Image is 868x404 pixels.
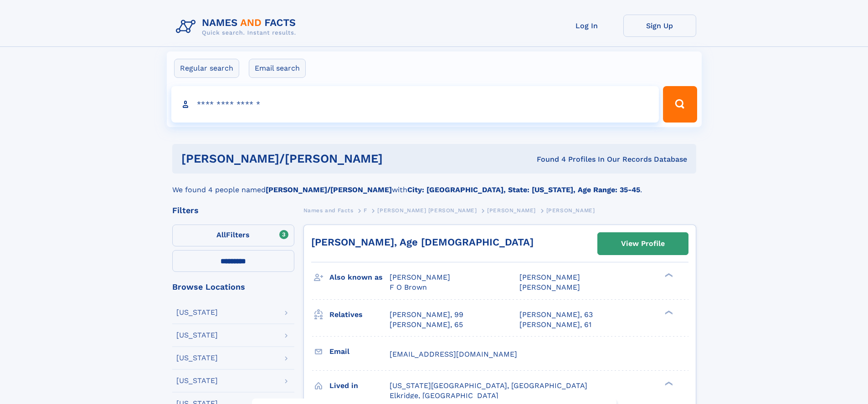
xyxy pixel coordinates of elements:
label: Filters [172,225,294,246]
a: [PERSON_NAME], 65 [390,320,463,330]
img: Logo Names and Facts [172,15,303,39]
a: [PERSON_NAME], 61 [519,320,591,330]
b: City: [GEOGRAPHIC_DATA], State: [US_STATE], Age Range: 35-45 [407,185,640,194]
div: We found 4 people named with . [172,174,696,195]
span: [PERSON_NAME] [546,207,595,214]
div: ❯ [663,380,673,386]
a: F [364,205,367,216]
a: [PERSON_NAME] [487,205,536,216]
div: [US_STATE] [176,354,218,362]
a: [PERSON_NAME], Age [DEMOGRAPHIC_DATA] [311,236,534,248]
div: ❯ [663,272,673,278]
a: [PERSON_NAME] [PERSON_NAME] [377,205,477,216]
input: search input [171,86,659,123]
span: F [364,207,367,214]
div: [US_STATE] [176,309,218,316]
a: [PERSON_NAME], 99 [390,310,463,320]
span: [PERSON_NAME] [519,283,580,291]
div: [US_STATE] [176,377,218,384]
b: [PERSON_NAME]/[PERSON_NAME] [266,185,392,194]
a: Log In [550,15,623,37]
span: [US_STATE][GEOGRAPHIC_DATA], [GEOGRAPHIC_DATA] [390,381,587,390]
span: [PERSON_NAME] [390,273,450,281]
a: [PERSON_NAME], 63 [519,310,593,320]
div: ❯ [663,309,673,315]
a: View Profile [598,233,688,255]
label: Email search [249,59,306,78]
div: Browse Locations [172,283,294,291]
div: Filters [172,206,294,215]
div: Found 4 Profiles In Our Records Database [460,154,687,164]
span: All [216,230,226,239]
h3: Also known as [329,270,390,285]
h3: Relatives [329,307,390,322]
h1: [PERSON_NAME]/[PERSON_NAME] [181,153,460,164]
a: Sign Up [623,15,696,37]
h3: Lived in [329,378,390,394]
button: Search Button [663,86,697,123]
div: [US_STATE] [176,332,218,339]
span: [EMAIL_ADDRESS][DOMAIN_NAME] [390,350,517,358]
span: Elkridge, [GEOGRAPHIC_DATA] [390,391,498,400]
h3: Email [329,344,390,359]
a: Names and Facts [303,205,354,216]
span: F O Brown [390,283,427,291]
div: View Profile [621,233,665,254]
span: [PERSON_NAME] [519,273,580,281]
label: Regular search [174,59,239,78]
span: [PERSON_NAME] [487,207,536,214]
span: [PERSON_NAME] [PERSON_NAME] [377,207,477,214]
